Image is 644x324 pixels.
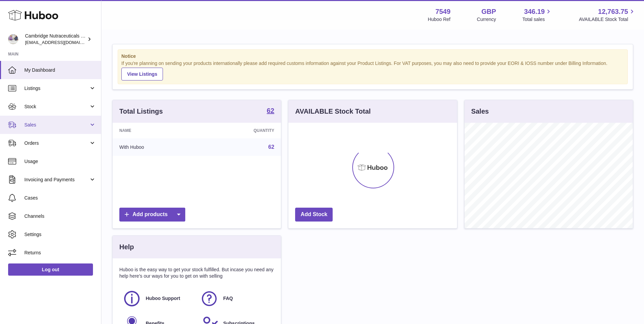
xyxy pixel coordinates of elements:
a: Add products [119,208,185,222]
p: Huboo is the easy way to get your stock fulfilled. But incase you need any help here's our ways f... [119,267,274,279]
a: Huboo Support [123,290,193,308]
strong: GBP [481,7,496,16]
h3: Sales [471,107,489,116]
strong: 62 [267,107,274,114]
a: Add Stock [295,208,333,222]
span: Huboo Support [146,295,180,302]
span: Usage [24,158,96,165]
a: 62 [267,107,274,115]
span: Total sales [522,16,552,23]
span: Settings [24,231,96,238]
span: 346.19 [524,7,545,16]
span: Channels [24,213,96,219]
strong: Notice [121,53,624,60]
span: Cases [24,195,96,201]
a: View Listings [121,68,163,80]
span: Sales [24,122,89,128]
span: My Dashboard [24,67,96,73]
th: Name [113,123,201,138]
span: [EMAIL_ADDRESS][DOMAIN_NAME] [25,40,99,45]
div: Cambridge Nutraceuticals Ltd [25,33,86,46]
div: Huboo Ref [428,16,451,23]
span: Invoicing and Payments [24,177,89,183]
strong: 7549 [435,7,451,16]
h3: Help [119,242,134,252]
a: 12,763.75 AVAILABLE Stock Total [579,7,636,23]
span: FAQ [223,295,233,302]
img: qvc@camnutra.com [8,34,18,44]
span: Listings [24,85,89,92]
h3: Total Listings [119,107,163,116]
th: Quantity [201,123,281,138]
a: Log out [8,263,93,276]
div: Currency [477,16,496,23]
a: FAQ [200,290,271,308]
a: 346.19 Total sales [522,7,552,23]
div: If you're planning on sending your products internationally please add required customs informati... [121,60,624,80]
h3: AVAILABLE Stock Total [295,107,371,116]
span: 12,763.75 [598,7,628,16]
span: AVAILABLE Stock Total [579,16,636,23]
span: Returns [24,250,96,256]
span: Stock [24,103,89,110]
span: Orders [24,140,89,146]
td: With Huboo [113,138,201,156]
a: 62 [268,144,275,150]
